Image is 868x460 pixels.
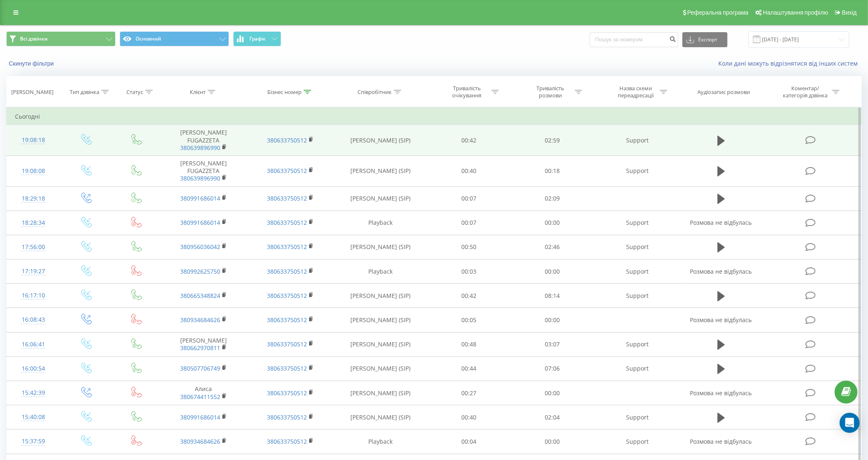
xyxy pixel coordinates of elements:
td: [PERSON_NAME] (SIP) [334,284,427,308]
span: Розмова не відбулась [690,437,752,445]
td: 02:04 [511,405,594,430]
td: 00:40 [427,155,511,186]
a: 380991686014 [180,194,220,202]
button: Всі дзвінки [6,31,116,46]
td: Support [594,284,681,308]
div: [PERSON_NAME] [11,89,53,96]
a: 380991686014 [180,219,220,226]
td: [PERSON_NAME] (SIP) [334,125,427,156]
div: Клієнт [190,89,206,96]
td: Playback [334,430,427,454]
div: Бізнес номер [267,89,302,96]
button: Скинути фільтри [6,60,58,67]
td: [PERSON_NAME] (SIP) [334,381,427,405]
button: Графік [233,31,281,46]
a: 380633750512 [267,219,307,226]
td: Playback [334,259,427,284]
td: [PERSON_NAME] (SIP) [334,155,427,186]
td: 00:07 [427,186,511,211]
td: Support [594,259,681,284]
td: Support [594,155,681,186]
div: Тривалість очікування [445,85,489,99]
td: Алиса [160,381,247,405]
td: [PERSON_NAME] (SIP) [334,235,427,259]
div: 15:37:59 [15,433,52,450]
td: Support [594,211,681,235]
td: 00:42 [427,125,511,156]
div: Open Intercom Messenger [840,413,860,433]
div: 19:08:08 [15,163,52,179]
div: Співробітник [357,89,392,96]
td: Support [594,235,681,259]
a: 380991686014 [180,413,220,421]
div: 18:29:18 [15,191,52,207]
td: Сьогодні [7,108,862,125]
td: [PERSON_NAME] (SIP) [334,308,427,332]
span: Налаштування профілю [763,9,828,16]
div: 19:08:18 [15,132,52,148]
a: 380633750512 [267,136,307,144]
td: [PERSON_NAME] (SIP) [334,332,427,356]
div: Тривалість розмови [528,85,573,99]
a: 380639896990 [180,174,220,182]
td: 00:00 [511,430,594,454]
td: Support [594,356,681,381]
a: 380992625750 [180,267,220,275]
td: 00:18 [511,155,594,186]
a: 380633750512 [267,316,307,324]
td: Playback [334,211,427,235]
td: [PERSON_NAME] (SIP) [334,356,427,381]
td: 07:06 [511,356,594,381]
div: 18:28:34 [15,215,52,231]
td: Support [594,430,681,454]
span: Розмова не відбулась [690,389,752,397]
a: Коли дані можуть відрізнятися вiд інших систем [718,59,862,67]
td: 00:50 [427,235,511,259]
a: 380674411552 [180,393,220,401]
td: 00:27 [427,381,511,405]
td: 00:40 [427,405,511,430]
td: 00:05 [427,308,511,332]
a: 380633750512 [267,267,307,275]
a: 380665348824 [180,292,220,300]
a: 380633750512 [267,364,307,372]
a: 380633750512 [267,243,307,251]
div: 15:40:08 [15,409,52,425]
span: Розмова не відбулась [690,219,752,226]
div: Тип дзвінка [70,89,99,96]
td: Support [594,125,681,156]
td: 00:00 [511,211,594,235]
td: 02:46 [511,235,594,259]
td: [PERSON_NAME] FUGAZZETA [160,155,247,186]
div: Аудіозапис розмови [697,89,750,96]
td: 00:07 [427,211,511,235]
a: 380507706749 [180,364,220,372]
span: Розмова не відбулась [690,267,752,275]
td: 00:42 [427,284,511,308]
input: Пошук за номером [590,32,678,47]
span: Вихід [842,9,857,16]
div: 16:00:54 [15,361,52,377]
td: 00:00 [511,308,594,332]
td: [PERSON_NAME] FUGAZZETA [160,125,247,156]
td: 00:03 [427,259,511,284]
div: 16:17:10 [15,287,52,304]
span: Реферальна програма [687,9,749,16]
td: 00:48 [427,332,511,356]
a: 380633750512 [267,413,307,421]
div: Назва схеми переадресації [613,85,658,99]
span: Всі дзвінки [20,36,48,42]
div: Коментар/категорія дзвінка [781,85,830,99]
td: [PERSON_NAME] (SIP) [334,186,427,211]
a: 380662970811 [180,344,220,352]
td: 00:44 [427,356,511,381]
a: 380934684626 [180,437,220,445]
a: 380633750512 [267,167,307,175]
a: 380633750512 [267,437,307,445]
td: [PERSON_NAME] (SIP) [334,405,427,430]
a: 380956036042 [180,243,220,251]
a: 380633750512 [267,194,307,202]
div: 17:56:00 [15,239,52,255]
span: Розмова не відбулась [690,316,752,324]
td: 02:59 [511,125,594,156]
